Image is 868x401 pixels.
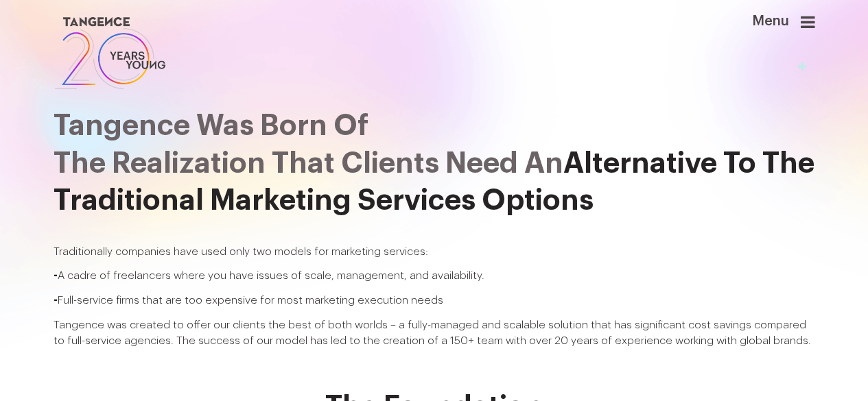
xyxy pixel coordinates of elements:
p: A cadre of freelancers where you have issues of scale, management, and availability. [54,268,815,284]
img: logo SVG [54,14,167,93]
p: Tangence was created to offer our clients the best of both worlds – a fully-managed and scalable ... [54,317,815,350]
h2: Alternative To The Traditional Marketing Services Options [54,107,815,219]
p: Traditionally companies have used only two models for marketing services: [54,244,815,260]
span: Tangence Was Born Of the realization that clients need an [54,111,563,178]
span: - [54,295,58,306]
p: Full-service firms that are too expensive for most marketing execution needs [54,293,815,309]
span: - [54,270,58,281]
